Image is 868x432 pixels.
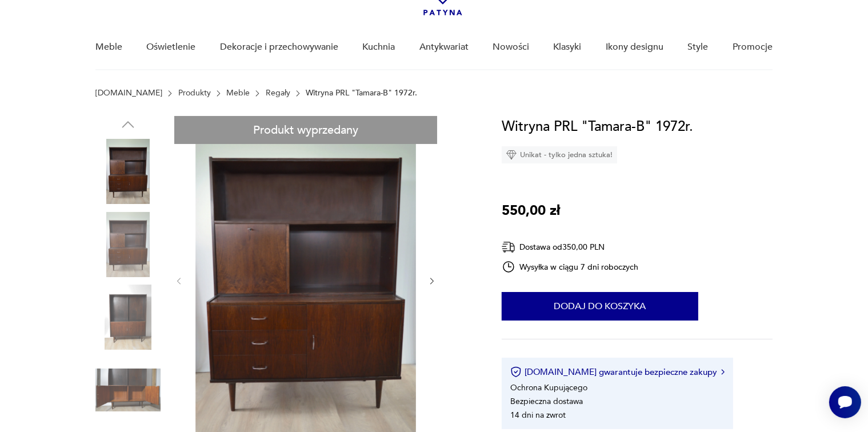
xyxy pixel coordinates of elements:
div: Produkt wyprzedany [174,116,437,144]
img: Zdjęcie produktu Witryna PRL "Tamara-B" 1972r. [95,139,161,204]
img: Ikona strzałki w prawo [721,369,725,375]
div: Unikat - tylko jedna sztuka! [502,146,617,163]
img: Zdjęcie produktu Witryna PRL "Tamara-B" 1972r. [95,285,161,350]
a: Klasyki [554,25,582,69]
a: Style [687,25,708,69]
div: Dostawa od 350,00 PLN [502,240,639,254]
a: Produkty [178,89,211,98]
button: [DOMAIN_NAME] gwarantuje bezpieczne zakupy [510,366,725,378]
a: Meble [226,89,250,98]
a: Kuchnia [362,25,395,69]
a: Regały [266,89,290,98]
a: [DOMAIN_NAME] [95,89,162,98]
li: Ochrona Kupującego [510,382,587,393]
h1: Witryna PRL "Tamara-B" 1972r. [502,116,693,138]
img: Zdjęcie produktu Witryna PRL "Tamara-B" 1972r. [95,358,161,423]
img: Ikona certyfikatu [510,366,522,378]
li: Bezpieczna dostawa [510,396,583,407]
iframe: Smartsupp widget button [829,386,861,418]
p: 550,00 zł [502,200,560,222]
a: Nowości [493,25,529,69]
button: Dodaj do koszyka [502,292,698,321]
a: Meble [95,25,122,69]
a: Dekoracje i przechowywanie [220,25,338,69]
a: Ikony designu [606,25,663,69]
p: Witryna PRL "Tamara-B" 1972r. [306,89,417,98]
div: Wysyłka w ciągu 7 dni roboczych [502,260,639,274]
a: Antykwariat [419,25,469,69]
li: 14 dni na zwrot [510,410,566,421]
a: Promocje [733,25,773,69]
img: Ikona dostawy [502,240,515,254]
img: Ikona diamentu [506,150,517,160]
img: Zdjęcie produktu Witryna PRL "Tamara-B" 1972r. [95,212,161,277]
a: Oświetlenie [147,25,196,69]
